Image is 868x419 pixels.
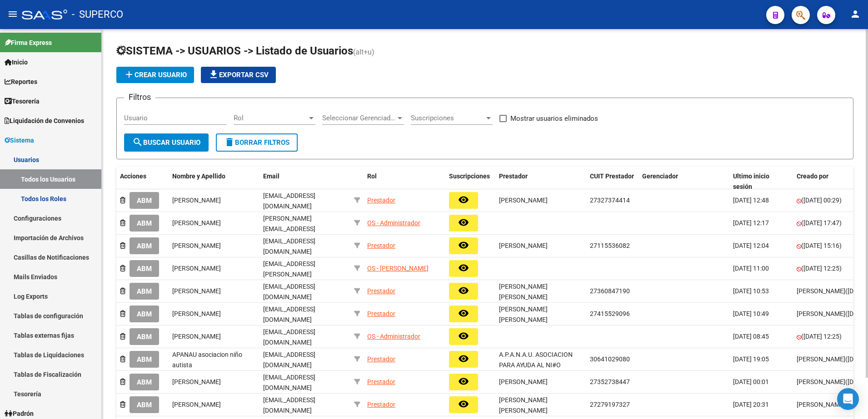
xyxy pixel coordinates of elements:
[224,138,289,147] span: Borrar Filtros
[172,401,221,408] span: [PERSON_NAME]
[458,217,469,228] mat-icon: remove_red_eye
[5,116,84,126] span: Liquidación de Convenios
[499,173,528,180] span: Prestador
[116,44,353,57] span: SISTEMA -> USUARIOS -> Listado de Usuarios
[5,38,52,48] span: Firma Express
[499,351,573,379] span: A.P.A.N.A.U. ASOCIACION PARA AYUDA AL NI#O AUTISTA
[367,195,395,206] div: Prestador
[458,376,469,387] mat-icon: remove_red_eye
[367,263,429,274] div: OS - [PERSON_NAME]
[733,287,769,295] span: [DATE] 10:53
[263,396,315,414] span: [EMAIL_ADDRESS][DOMAIN_NAME]
[5,96,40,106] span: Tesorería
[208,71,269,79] span: Exportar CSV
[499,197,548,204] span: [PERSON_NAME]
[367,309,395,319] div: Prestador
[130,328,159,345] button: ABM
[208,69,219,80] mat-icon: file_download
[5,77,37,87] span: Reportes
[590,173,634,180] span: CUIT Prestador
[797,287,845,295] span: [PERSON_NAME]
[172,242,221,249] span: [PERSON_NAME]
[850,9,861,20] mat-icon: person
[499,283,548,301] span: [PERSON_NAME] [PERSON_NAME]
[224,137,235,148] mat-icon: delete
[733,333,769,340] span: [DATE] 08:45
[367,218,420,228] div: OS - Administrador
[5,135,34,145] span: Sistema
[130,283,159,300] button: ABM
[458,240,469,251] mat-icon: remove_red_eye
[130,260,159,277] button: ABM
[797,173,828,180] span: Creado por
[263,192,315,210] span: [EMAIL_ADDRESS][DOMAIN_NAME]
[458,194,469,205] mat-icon: remove_red_eye
[411,114,484,122] span: Suscripciones
[458,262,469,273] mat-icon: remove_red_eye
[733,355,769,363] span: [DATE] 19:05
[801,333,842,340] span: ([DATE] 12:25)
[263,306,315,323] span: [EMAIL_ADDRESS][DOMAIN_NAME]
[137,355,152,364] span: ABM
[116,167,169,197] datatable-header-cell: Acciones
[367,354,395,365] div: Prestador
[642,173,678,180] span: Gerenciador
[263,328,315,346] span: [EMAIL_ADDRESS][DOMAIN_NAME]
[172,310,221,317] span: [PERSON_NAME]
[729,167,793,197] datatable-header-cell: Ultimo inicio sesión
[130,351,159,368] button: ABM
[263,173,279,180] span: Email
[130,215,159,232] button: ABM
[449,173,490,180] span: Suscripciones
[733,378,769,385] span: [DATE] 00:01
[590,287,630,295] span: 27360847190
[263,351,315,369] span: [EMAIL_ADDRESS][DOMAIN_NAME]
[797,401,845,408] span: [PERSON_NAME]
[130,374,159,390] button: ABM
[137,242,152,250] span: ABM
[172,197,221,204] span: [PERSON_NAME]
[72,5,123,25] span: - SUPERCO
[132,138,200,147] span: Buscar Usuario
[367,377,395,387] div: Prestador
[116,67,194,83] button: Crear Usuario
[367,331,420,342] div: OS - Administrador
[590,242,630,249] span: 27115536082
[263,215,315,253] span: [PERSON_NAME][EMAIL_ADDRESS][PERSON_NAME][DOMAIN_NAME]
[263,374,315,391] span: [EMAIL_ADDRESS][DOMAIN_NAME]
[172,333,221,340] span: [PERSON_NAME]
[124,91,155,104] h3: Filtros
[130,192,159,209] button: ABM
[733,265,769,272] span: [DATE] 11:00
[458,353,469,364] mat-icon: remove_red_eye
[137,265,152,273] span: ABM
[263,283,315,301] span: [EMAIL_ADDRESS][DOMAIN_NAME]
[5,57,28,67] span: Inicio
[172,351,242,369] span: APANAU asociacion niño autista
[172,378,221,385] span: [PERSON_NAME]
[499,378,548,385] span: [PERSON_NAME]
[733,242,769,249] span: [DATE] 12:04
[124,69,135,80] mat-icon: add
[216,133,298,152] button: Borrar Filtros
[733,197,769,204] span: [DATE] 12:48
[458,308,469,319] mat-icon: remove_red_eye
[172,287,221,295] span: [PERSON_NAME]
[590,310,630,317] span: 27415529096
[797,310,845,317] span: [PERSON_NAME]
[132,137,143,148] mat-icon: search
[137,333,152,341] span: ABM
[124,133,209,152] button: Buscar Usuario
[499,242,548,249] span: [PERSON_NAME]
[590,355,630,363] span: 30641029080
[733,173,769,190] span: Ultimo inicio sesión
[234,114,307,122] span: Rol
[586,167,639,197] datatable-header-cell: CUIT Prestador
[801,219,842,227] span: ([DATE] 17:47)
[801,265,842,272] span: ([DATE] 12:25)
[367,399,395,410] div: Prestador
[353,48,374,56] span: (alt+u)
[120,173,146,180] span: Acciones
[263,237,315,255] span: [EMAIL_ADDRESS][DOMAIN_NAME]
[201,67,276,83] button: Exportar CSV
